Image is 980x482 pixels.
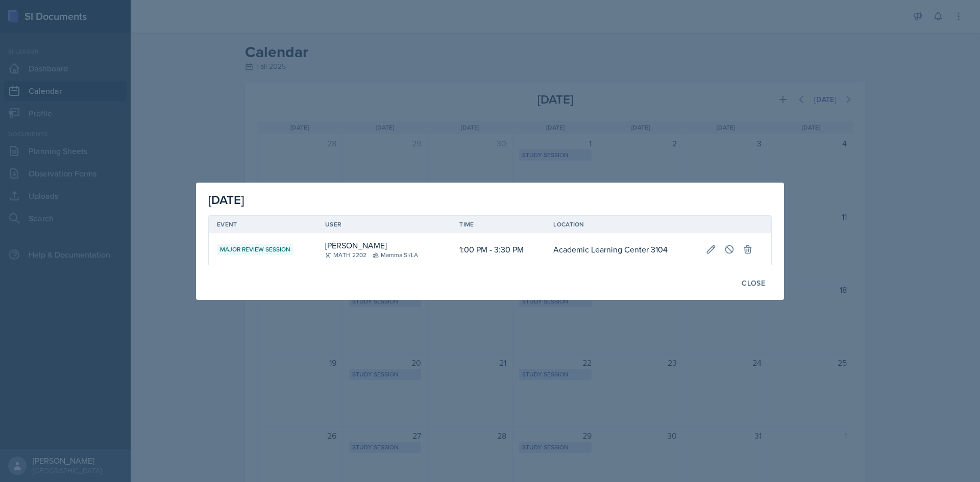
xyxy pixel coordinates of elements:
button: Close [735,274,772,292]
td: Academic Learning Center 3104 [545,233,697,266]
th: User [317,216,451,233]
td: 1:00 PM - 3:30 PM [451,233,545,266]
div: Mamma SI/LA [373,250,418,260]
div: [DATE] [208,191,772,209]
div: Major Review Session [217,244,293,255]
th: Event [209,216,317,233]
div: [PERSON_NAME] [325,239,387,251]
th: Time [451,216,545,233]
th: Location [545,216,697,233]
div: MATH 2202 [325,250,366,260]
div: Close [742,279,765,287]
